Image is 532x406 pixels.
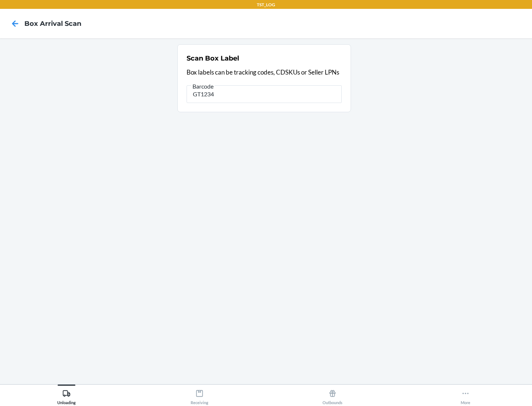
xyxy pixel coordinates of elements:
[133,385,266,405] button: Receiving
[187,54,239,63] h2: Scan Box Label
[191,386,208,405] div: Receiving
[323,386,342,405] div: Outbounds
[187,85,342,103] input: Barcode
[187,68,342,77] p: Box labels can be tracking codes, CDSKUs or Seller LPNs
[57,386,76,405] div: Unloading
[399,385,532,405] button: More
[461,386,470,405] div: More
[191,83,215,90] span: Barcode
[24,19,81,28] h4: Box Arrival Scan
[266,385,399,405] button: Outbounds
[257,1,275,8] p: TST_LOG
